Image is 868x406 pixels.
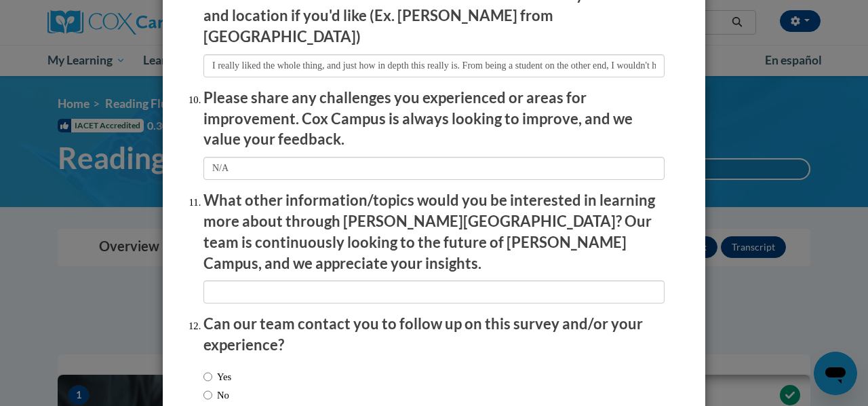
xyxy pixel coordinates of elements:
p: Can our team contact you to follow up on this survey and/or your experience? [203,314,665,356]
input: Yes [203,369,212,384]
p: Please share any challenges you experienced or areas for improvement. Cox Campus is always lookin... [203,88,665,150]
p: What other information/topics would you be interested in learning more about through [PERSON_NAME... [203,190,665,274]
label: No [203,388,229,403]
input: No [203,388,212,403]
label: Yes [203,369,231,384]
